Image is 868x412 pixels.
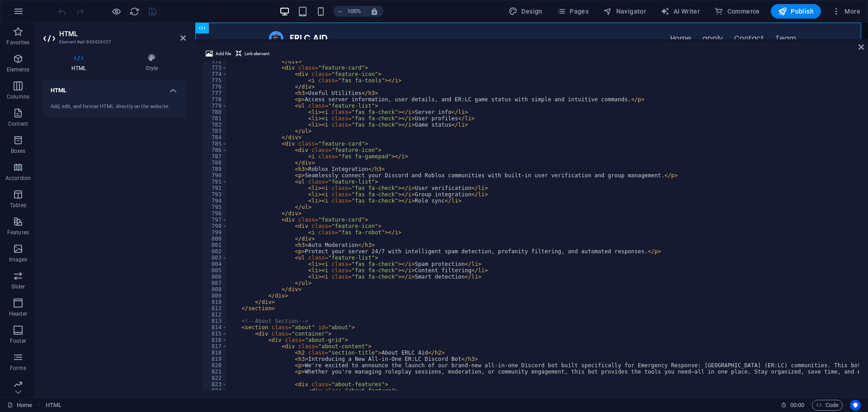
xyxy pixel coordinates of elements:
[10,337,26,345] p: Footer
[7,400,32,411] a: Click to cancel selection. Double-click to open Pages
[43,53,118,72] h4: HTML
[203,153,227,160] div: 787
[203,172,227,179] div: 790
[333,6,365,17] button: 100%
[203,160,227,166] div: 788
[203,109,227,115] div: 780
[505,4,546,19] div: Design (Ctrl+Alt+Y)
[203,312,227,318] div: 812
[850,400,861,411] button: Usercentrics
[5,175,31,182] p: Accordion
[557,7,589,16] span: Pages
[203,166,227,172] div: 789
[11,283,25,290] p: Slider
[118,53,186,72] h4: Style
[59,30,186,38] h2: HTML
[7,66,30,73] p: Elements
[203,343,227,350] div: 817
[203,71,227,77] div: 774
[203,198,227,204] div: 794
[11,147,26,155] p: Boxes
[203,261,227,267] div: 804
[203,77,227,84] div: 775
[505,4,546,19] button: Design
[203,305,227,312] div: 811
[203,185,227,191] div: 792
[203,210,227,217] div: 796
[203,318,227,324] div: 813
[6,39,29,46] p: Favorites
[203,299,227,305] div: 810
[203,58,227,65] div: 772
[216,48,231,59] span: Add file
[203,134,227,141] div: 784
[203,350,227,356] div: 818
[203,280,227,286] div: 807
[660,7,700,16] span: AI Writer
[203,255,227,261] div: 803
[203,96,227,103] div: 778
[203,331,227,337] div: 815
[203,286,227,293] div: 808
[111,6,122,17] button: Click here to leave preview mode and continue editing
[129,6,140,17] button: reload
[203,356,227,362] div: 819
[9,310,27,317] p: Header
[59,38,168,46] h3: Element #ed-843429027
[203,223,227,229] div: 798
[203,204,227,210] div: 795
[203,337,227,343] div: 816
[203,324,227,331] div: 814
[7,93,29,100] p: Columns
[714,7,760,16] span: Commerce
[129,6,140,17] i: Reload page
[603,7,646,16] span: Navigator
[599,4,650,19] button: Navigator
[46,400,61,411] nav: breadcrumb
[781,400,805,411] h6: Session time
[10,365,26,372] p: Forms
[46,400,61,411] span: Click to select. Double-click to edit
[203,103,227,109] div: 779
[203,141,227,147] div: 785
[370,7,378,15] i: On resize automatically adjust zoom level to fit chosen device.
[7,229,29,236] p: Features
[8,120,28,128] p: Content
[203,191,227,198] div: 793
[43,80,186,96] h4: HTML
[234,48,271,59] button: Link element
[778,7,814,16] span: Publish
[790,400,804,411] span: 00 00
[9,256,28,263] p: Images
[203,369,227,375] div: 821
[832,7,860,16] span: More
[203,242,227,248] div: 801
[204,48,232,59] button: Add file
[203,375,227,381] div: 822
[203,90,227,96] div: 777
[203,65,227,71] div: 773
[203,388,227,394] div: 824
[195,23,868,39] iframe: To enrich screen reader interactions, please activate Accessibility in Grammarly extension settings
[245,48,269,59] span: Link element
[10,202,26,209] p: Tables
[812,400,843,411] button: Code
[203,381,227,388] div: 823
[553,4,592,19] button: Pages
[509,7,542,16] span: Design
[203,122,227,128] div: 782
[203,293,227,299] div: 809
[203,248,227,255] div: 802
[797,402,798,408] span: :
[203,128,227,134] div: 783
[203,217,227,223] div: 797
[828,4,864,19] button: More
[203,84,227,90] div: 776
[203,147,227,153] div: 786
[711,4,764,19] button: Commerce
[203,362,227,369] div: 820
[816,400,839,411] span: Code
[657,4,703,19] button: AI Writer
[203,267,227,274] div: 805
[203,236,227,242] div: 800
